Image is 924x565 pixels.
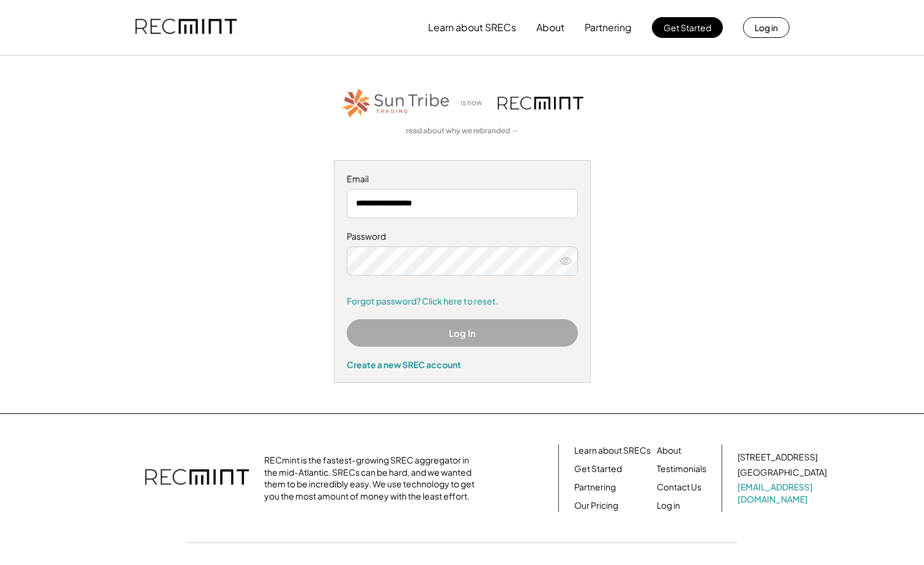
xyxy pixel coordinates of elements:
[737,451,818,463] div: [STREET_ADDRESS]
[347,359,578,370] div: Create a new SREC account
[737,467,827,479] div: [GEOGRAPHIC_DATA]
[657,481,701,493] a: Contact Us
[574,500,618,512] a: Our Pricing
[145,457,249,500] img: recmint-logotype%403x.png
[498,97,583,109] img: recmint-logotype%403x.png
[657,500,680,512] a: Log in
[347,295,578,308] a: Forgot password? Click here to reset.
[347,319,578,347] button: Log In
[536,15,564,40] button: About
[135,7,237,48] img: recmint-logotype%403x.png
[574,481,616,493] a: Partnering
[652,17,723,38] button: Get Started
[341,86,451,120] img: STT_Horizontal_Logo%2B-%2BColor.png
[347,231,578,243] div: Password
[657,445,681,457] a: About
[457,98,492,108] div: is now
[264,454,481,502] div: RECmint is the fastest-growing SREC aggregator in the mid-Atlantic. SRECs can be hard, and we wan...
[657,463,706,475] a: Testimonials
[428,15,516,40] button: Learn about SRECs
[585,15,632,40] button: Partnering
[574,463,622,475] a: Get Started
[743,17,789,38] button: Log in
[347,173,578,185] div: Email
[406,126,519,136] a: read about why we rebranded →
[574,445,651,457] a: Learn about SRECs
[737,481,829,505] a: [EMAIL_ADDRESS][DOMAIN_NAME]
